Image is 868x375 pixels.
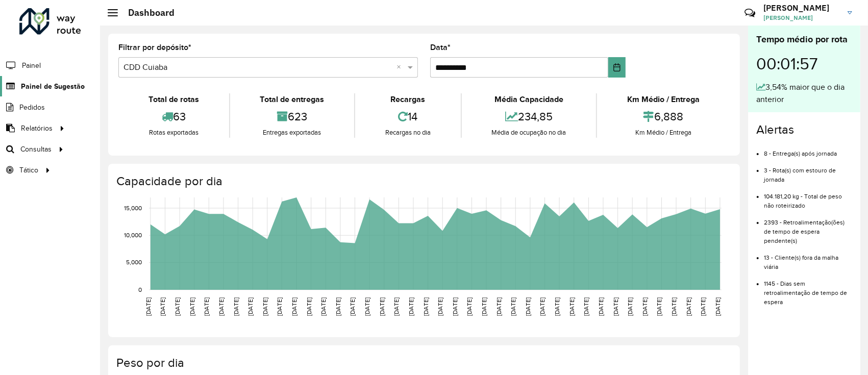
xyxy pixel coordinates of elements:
text: [DATE] [452,297,458,316]
span: Relatórios [21,123,53,134]
text: [DATE] [218,297,225,316]
span: Tático [19,165,38,176]
text: [DATE] [568,297,575,316]
span: Painel de Sugestão [21,81,85,92]
span: [PERSON_NAME] [763,13,840,22]
text: [DATE] [481,297,487,316]
text: [DATE] [408,297,414,316]
div: 63 [121,106,227,128]
text: [DATE] [510,297,516,316]
text: 0 [138,286,142,293]
text: [DATE] [641,297,648,316]
text: [DATE] [612,297,619,316]
text: [DATE] [145,297,152,316]
text: [DATE] [539,297,546,316]
text: [DATE] [379,297,385,316]
div: Recargas no dia [358,128,458,138]
text: [DATE] [262,297,268,316]
li: 2393 - Retroalimentação(ões) de tempo de espera pendente(s) [764,210,852,245]
span: Consultas [20,144,52,155]
text: [DATE] [525,297,531,316]
div: Média Capacidade [464,93,594,106]
div: 14 [358,106,458,128]
text: [DATE] [291,297,297,316]
label: Filtrar por depósito [118,41,191,54]
text: [DATE] [495,297,502,316]
a: Contato Rápido [739,2,761,24]
li: 8 - Entrega(s) após jornada [764,141,852,158]
li: 13 - Cliente(s) fora da malha viária [764,245,852,271]
text: [DATE] [306,297,312,316]
div: 00:01:57 [756,46,852,81]
text: [DATE] [335,297,341,316]
text: [DATE] [276,297,283,316]
text: [DATE] [685,297,692,316]
button: Choose Date [608,57,626,78]
h4: Peso por dia [116,356,730,370]
h4: Alertas [756,122,852,137]
text: 15,000 [124,205,142,211]
text: [DATE] [247,297,254,316]
text: [DATE] [700,297,707,316]
span: Clear all [396,61,405,73]
text: [DATE] [656,297,663,316]
div: Km Médio / Entrega [600,128,727,138]
li: 104.181,20 kg - Total de peso não roteirizado [764,184,852,210]
div: 234,85 [464,106,594,128]
h2: Dashboard [118,7,175,18]
text: [DATE] [189,297,195,316]
span: Pedidos [19,102,45,113]
h3: [PERSON_NAME] [763,3,840,13]
text: [DATE] [466,297,473,316]
div: Rotas exportadas [121,128,227,138]
div: 623 [233,106,352,128]
div: Tempo médio por rota [756,33,852,46]
div: Km Médio / Entrega [600,93,727,106]
div: Recargas [358,93,458,106]
text: [DATE] [423,297,429,316]
text: [DATE] [320,297,327,316]
text: [DATE] [364,297,370,316]
text: [DATE] [627,297,633,316]
h4: Capacidade por dia [116,174,730,189]
text: [DATE] [671,297,677,316]
text: 10,000 [124,232,142,238]
text: 5,000 [126,259,142,266]
text: [DATE] [583,297,590,316]
div: 3,54% maior que o dia anterior [756,81,852,106]
text: [DATE] [203,297,210,316]
text: [DATE] [714,297,721,316]
text: [DATE] [350,297,356,316]
div: Total de entregas [233,93,352,106]
li: 3 - Rota(s) com estouro de jornada [764,158,852,184]
text: [DATE] [174,297,181,316]
text: [DATE] [598,297,604,316]
text: [DATE] [393,297,400,316]
label: Data [430,41,451,54]
div: Média de ocupação no dia [464,128,594,138]
text: [DATE] [233,297,239,316]
div: 6,888 [600,106,727,128]
div: Entregas exportadas [233,128,352,138]
li: 1145 - Dias sem retroalimentação de tempo de espera [764,271,852,307]
text: [DATE] [437,297,443,316]
text: [DATE] [554,297,560,316]
text: [DATE] [159,297,166,316]
span: Painel [22,60,41,71]
div: Total de rotas [121,93,227,106]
